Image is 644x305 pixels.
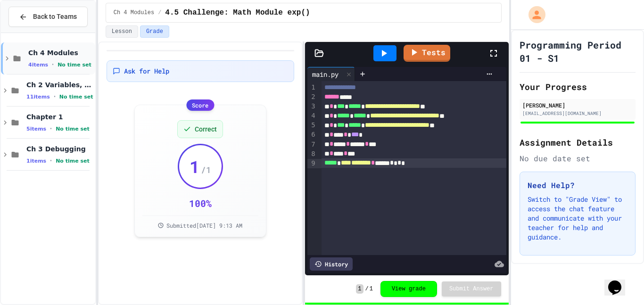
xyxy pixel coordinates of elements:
[59,94,93,100] span: No time set
[140,25,169,38] button: Grade
[201,163,211,176] span: / 1
[520,38,636,65] h1: Programming Period 01 - S1
[604,267,635,296] iframe: chat widget
[26,94,50,100] span: 11 items
[165,7,310,18] span: 4.5 Challenge: Math Module exp()
[114,9,154,16] span: Ch 4 Modules
[166,222,242,229] span: Submitted [DATE] 9:13 AM
[307,159,317,168] div: 9
[56,158,90,164] span: No time set
[307,69,343,79] div: main.py
[190,157,200,176] span: 1
[54,93,56,100] span: •
[520,153,636,164] div: No due date set
[442,281,501,297] button: Submit Answer
[26,158,46,164] span: 1 items
[307,67,355,81] div: main.py
[528,195,627,242] p: Switch to "Grade View" to access the chat feature and communicate with your teacher for help and ...
[8,7,88,27] button: Back to Teams
[307,121,317,130] div: 5
[189,197,212,210] div: 100 %
[52,61,54,68] span: •
[307,140,317,149] div: 7
[307,83,317,92] div: 1
[449,285,494,293] span: Submit Answer
[365,285,369,293] span: /
[26,145,93,153] span: Ch 3 Debugging
[106,25,138,38] button: Lesson
[186,99,214,111] div: Score
[307,102,317,111] div: 3
[380,281,437,297] button: View grade
[28,49,93,57] span: Ch 4 Modules
[26,126,46,132] span: 5 items
[356,284,363,294] span: 1
[195,124,217,134] span: Correct
[370,285,373,293] span: 1
[522,101,633,109] div: [PERSON_NAME]
[58,62,91,68] span: No time set
[307,130,317,140] div: 6
[26,113,93,121] span: Chapter 1
[307,149,317,159] div: 8
[520,80,636,93] h2: Your Progress
[50,125,52,132] span: •
[28,62,48,68] span: 4 items
[310,257,353,271] div: History
[307,92,317,102] div: 2
[33,12,77,22] span: Back to Teams
[528,180,627,191] h3: Need Help?
[124,66,169,76] span: Ask for Help
[50,157,52,165] span: •
[520,136,636,149] h2: Assignment Details
[307,111,317,121] div: 4
[522,110,633,117] div: [EMAIL_ADDRESS][DOMAIN_NAME]
[158,9,161,16] span: /
[26,81,93,89] span: Ch 2 Variables, Statements & Expressions
[404,45,450,62] a: Tests
[519,4,548,25] div: My Account
[56,126,90,132] span: No time set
